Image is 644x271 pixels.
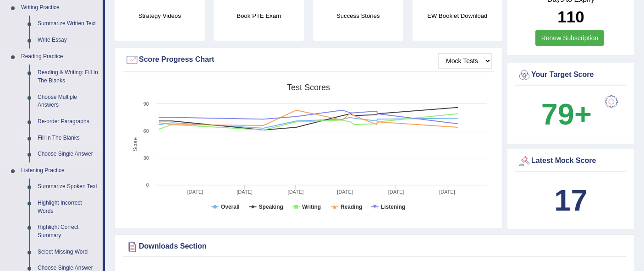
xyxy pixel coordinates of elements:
b: 110 [557,8,584,26]
div: Your Target Score [517,68,624,82]
tspan: Test scores [287,83,330,92]
a: Highlight Incorrect Words [33,195,103,219]
div: Score Progress Chart [125,53,492,67]
tspan: Writing [302,204,321,210]
h4: Strategy Videos [115,11,205,21]
a: Choose Single Answer [33,146,103,163]
text: 30 [143,155,149,161]
tspan: [DATE] [388,189,404,195]
tspan: [DATE] [288,189,304,195]
a: Select Missing Word [33,244,103,260]
h4: Book PTE Exam [214,11,304,21]
a: Fill In The Blanks [33,130,103,146]
a: Summarize Spoken Text [33,179,103,195]
h4: EW Booklet Download [413,11,503,21]
b: 17 [554,184,587,217]
a: Summarize Written Text [33,16,103,32]
h4: Success Stories [313,11,403,21]
a: Highlight Correct Summary [33,219,103,244]
a: Write Essay [33,32,103,49]
tspan: [DATE] [439,189,455,195]
tspan: Score [132,137,138,152]
tspan: [DATE] [237,189,253,195]
tspan: Listening [381,204,405,210]
a: Listening Practice [17,163,103,179]
text: 0 [146,182,149,188]
text: 90 [143,101,149,107]
b: 79+ [541,98,592,131]
a: Renew Subscription [535,30,605,46]
tspan: [DATE] [187,189,204,195]
tspan: Overall [221,204,240,210]
text: 60 [143,128,149,134]
a: Re-order Paragraphs [33,114,103,130]
a: Reading & Writing: Fill In The Blanks [33,65,103,89]
div: Latest Mock Score [517,154,624,168]
a: Reading Practice [17,49,103,65]
tspan: Reading [341,204,362,210]
tspan: Speaking [259,204,283,210]
div: Downloads Section [125,240,624,254]
a: Choose Multiple Answers [33,89,103,114]
tspan: [DATE] [337,189,353,195]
